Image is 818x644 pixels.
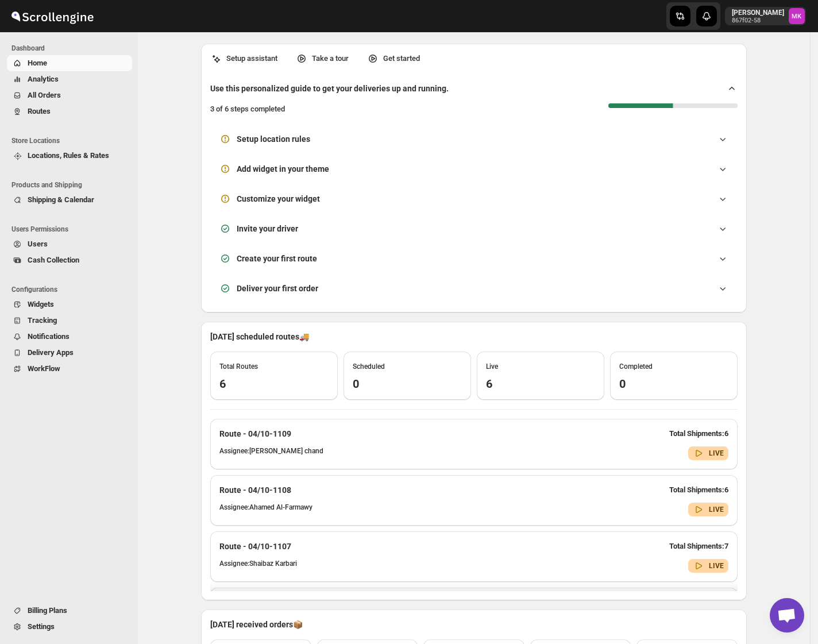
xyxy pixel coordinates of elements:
[28,195,94,204] span: Shipping & Calendar
[28,606,67,615] span: Billing Plans
[789,8,805,24] span: Mostafa Khalifa
[226,53,277,64] p: Setup assistant
[619,377,728,391] h3: 0
[28,107,51,115] span: Routes
[7,345,132,361] button: Delivery Apps
[28,240,48,248] span: Users
[725,7,806,25] button: User menu
[619,363,653,371] span: Completed
[709,449,724,457] b: LIVE
[219,363,258,371] span: Total Routes
[237,253,317,264] h3: Create your first route
[219,377,329,391] h3: 6
[7,361,132,377] button: WorkFlow
[732,8,784,17] p: [PERSON_NAME]
[7,313,132,329] button: Tracking
[7,619,132,635] button: Settings
[709,562,724,570] b: LIVE
[353,377,462,391] h3: 0
[7,87,132,103] button: All Orders
[383,53,420,64] p: Get started
[28,256,79,264] span: Cash Collection
[28,364,60,373] span: WorkFlow
[312,53,349,64] p: Take a tour
[11,180,132,190] span: Products and Shipping
[11,44,132,53] span: Dashboard
[219,559,297,573] h6: Assignee: Shaibaz Karbari
[11,136,132,145] span: Store Locations
[237,163,329,175] h3: Add widget in your theme
[219,541,291,552] h2: Route - 04/10-1107
[28,91,61,99] span: All Orders
[28,59,47,67] span: Home
[669,484,728,496] p: Total Shipments: 6
[28,300,54,308] span: Widgets
[210,619,738,630] p: [DATE] received orders 📦
[210,83,449,94] h2: Use this personalized guide to get your deliveries up and running.
[28,622,55,631] span: Settings
[486,363,498,371] span: Live
[7,192,132,208] button: Shipping & Calendar
[669,428,728,439] p: Total Shipments: 6
[28,316,57,325] span: Tracking
[237,193,320,205] h3: Customize your widget
[7,103,132,119] button: Routes
[792,13,802,20] text: MK
[732,17,784,24] p: 867f02-58
[219,446,323,460] h6: Assignee: [PERSON_NAME] chand
[7,603,132,619] button: Billing Plans
[770,598,804,633] div: دردشة مفتوحة
[210,331,738,342] p: [DATE] scheduled routes 🚚
[237,283,318,294] h3: Deliver your first order
[7,329,132,345] button: Notifications
[28,151,109,160] span: Locations, Rules & Rates
[219,428,291,439] h2: Route - 04/10-1109
[353,363,385,371] span: Scheduled
[237,133,310,145] h3: Setup location rules
[669,541,728,552] p: Total Shipments: 7
[709,506,724,514] b: LIVE
[7,71,132,87] button: Analytics
[28,75,59,83] span: Analytics
[237,223,298,234] h3: Invite your driver
[11,285,132,294] span: Configurations
[7,252,132,268] button: Cash Collection
[11,225,132,234] span: Users Permissions
[486,377,595,391] h3: 6
[9,2,95,30] img: ScrollEngine
[7,55,132,71] button: Home
[219,484,291,496] h2: Route - 04/10-1108
[7,236,132,252] button: Users
[28,332,70,341] span: Notifications
[7,148,132,164] button: Locations, Rules & Rates
[210,103,285,115] p: 3 of 6 steps completed
[28,348,74,357] span: Delivery Apps
[219,503,312,516] h6: Assignee: Ahamed Al-Farmawy
[7,296,132,313] button: Widgets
